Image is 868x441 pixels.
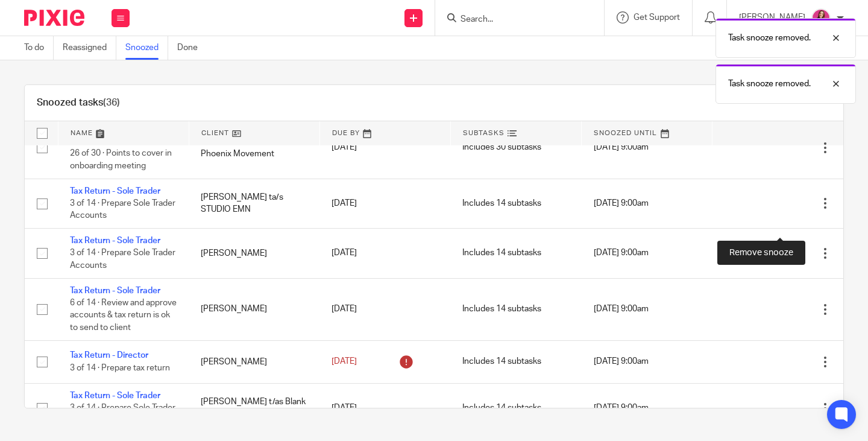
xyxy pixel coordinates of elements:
a: To do [24,36,54,60]
span: [DATE] 9:00am [594,144,649,152]
a: Done [177,36,207,60]
a: Tax Return - Sole Trader [70,392,160,400]
span: [DATE] 9:00am [594,404,649,413]
td: [PERSON_NAME] t/as The Phoenix Movement [189,116,319,179]
span: Includes 14 subtasks [462,199,541,208]
span: 3 of 14 · Prepare Sole Trader Accounts [70,404,175,425]
span: [DATE] [332,358,357,366]
span: 6 of 14 · Review and approve accounts & tax return is ok to send to client [70,299,177,332]
td: [PERSON_NAME] [189,229,319,278]
a: Reassigned [63,36,116,60]
td: [PERSON_NAME] ta/s STUDIO EMN [189,179,319,228]
span: [DATE] 9:00am [594,358,649,366]
span: [DATE] 9:00am [594,249,649,258]
img: 21.png [811,8,831,28]
a: Tax Return - Director [70,351,148,360]
a: Tax Return - Sole Trader [70,236,160,245]
span: (36) [103,98,120,107]
span: Includes 14 subtasks [462,404,541,413]
span: [DATE] [332,249,357,258]
span: Includes 30 subtasks [462,144,541,152]
span: [DATE] 9:00am [594,305,649,314]
img: Pixie [24,10,84,26]
span: Includes 14 subtasks [462,249,541,258]
span: [DATE] [332,305,357,313]
span: Includes 14 subtasks [462,358,541,366]
h1: Snoozed tasks [37,97,120,109]
td: [PERSON_NAME] t/as Blank Canvas [189,383,319,433]
span: [DATE] 9:00am [594,199,649,208]
a: Snoozed [125,36,168,60]
span: Subtasks [463,130,505,136]
span: [DATE] [332,199,357,208]
span: 3 of 14 · Prepare Sole Trader Accounts [70,199,175,220]
a: Tax Return - Sole Trader [70,187,160,195]
span: Includes 14 subtasks [462,305,541,314]
span: [DATE] [332,404,357,413]
p: Task snooze removed. [728,78,811,90]
p: Task snooze removed. [728,32,811,44]
a: Tax Return - Sole Trader [70,287,160,295]
span: 26 of 30 · Points to cover in onboarding meeting [70,150,172,171]
span: 3 of 14 · Prepare tax return [70,364,170,372]
span: 3 of 14 · Prepare Sole Trader Accounts [70,249,175,270]
span: [DATE] [332,144,357,152]
td: [PERSON_NAME] [189,278,319,340]
td: [PERSON_NAME] [189,340,319,383]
